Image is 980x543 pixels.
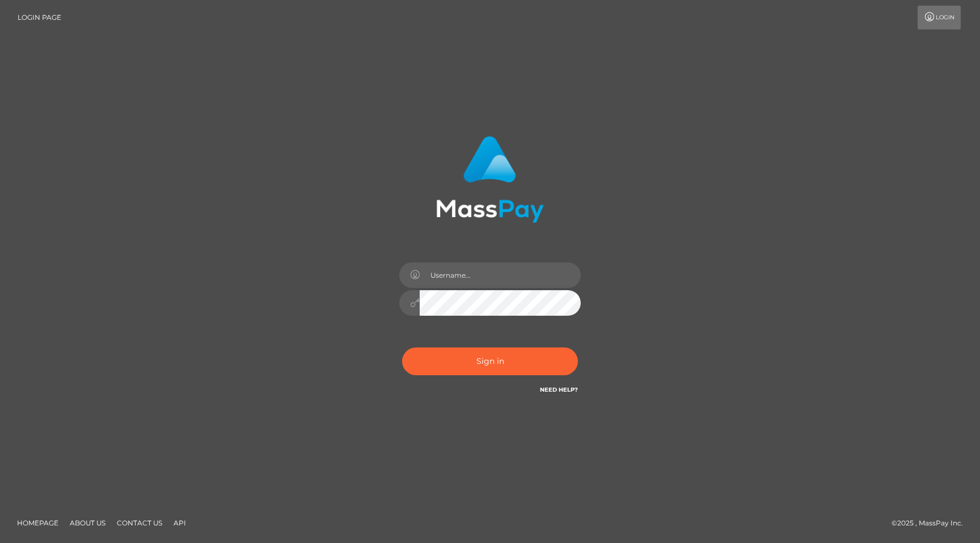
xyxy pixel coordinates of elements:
a: Contact Us [112,514,167,532]
div: © 2025 , MassPay Inc. [892,517,971,529]
a: About Us [65,514,110,532]
input: Username... [420,262,581,288]
a: Need Help? [540,386,578,393]
img: MassPay Login [436,136,544,223]
button: Sign in [402,347,578,375]
a: API [169,514,191,532]
a: Login [918,6,961,29]
a: Login Page [18,6,61,29]
a: Homepage [12,514,63,532]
